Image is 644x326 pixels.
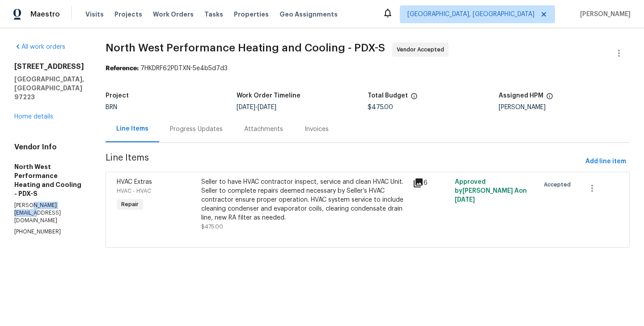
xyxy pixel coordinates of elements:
h5: Work Order Timeline [237,93,301,99]
span: Properties [234,10,269,19]
div: Progress Updates [170,125,223,134]
span: Projects [114,10,142,19]
div: Line Items [116,124,148,133]
span: - [237,104,276,110]
span: HVAC Extras [117,179,152,185]
h2: [STREET_ADDRESS] [14,62,84,71]
span: Work Orders [153,10,194,19]
h4: Vendor Info [14,143,84,152]
span: [DATE] [455,197,475,203]
span: North West Performance Heating and Cooling - PDX-S [106,42,385,53]
span: The hpm assigned to this work order. [546,93,553,104]
b: Reference: [106,65,139,72]
p: [PHONE_NUMBER] [14,228,84,236]
span: Vendor Accepted [397,45,448,54]
span: [GEOGRAPHIC_DATA], [GEOGRAPHIC_DATA] [407,10,534,19]
span: Approved by [PERSON_NAME] A on [455,179,527,203]
span: Line Items [106,153,582,170]
div: Invoices [305,125,329,134]
h5: North West Performance Heating and Cooling - PDX-S [14,162,84,198]
span: BRN [106,104,117,110]
span: HVAC - HVAC [117,188,151,194]
span: $475.00 [368,104,393,110]
span: Geo Assignments [280,10,338,19]
h5: Assigned HPM [499,93,543,99]
span: Tasks [204,11,223,17]
button: Add line item [582,153,630,170]
h5: Total Budget [368,93,408,99]
h5: [GEOGRAPHIC_DATA], [GEOGRAPHIC_DATA] 97223 [14,75,84,102]
span: Visits [85,10,104,19]
span: Repair [118,200,142,209]
h5: Project [106,93,129,99]
div: 7HKDRF62PDTXN-5e4b5d7d3 [106,64,630,73]
span: Accepted [544,180,574,189]
span: [PERSON_NAME] [576,10,631,19]
a: Home details [14,114,53,120]
span: Maestro [30,10,60,19]
span: The total cost of line items that have been proposed by Opendoor. This sum includes line items th... [411,93,418,104]
p: [PERSON_NAME][EMAIL_ADDRESS][DOMAIN_NAME] [14,202,84,224]
div: 6 [413,178,449,188]
span: $475.00 [201,224,223,229]
div: Seller to have HVAC contractor inspect, service and clean HVAC Unit. Seller to complete repairs d... [201,178,407,222]
span: [DATE] [258,104,276,110]
div: Attachments [244,125,283,134]
span: Add line item [585,156,626,167]
a: All work orders [14,44,65,50]
span: [DATE] [237,104,255,110]
div: [PERSON_NAME] [499,104,630,110]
